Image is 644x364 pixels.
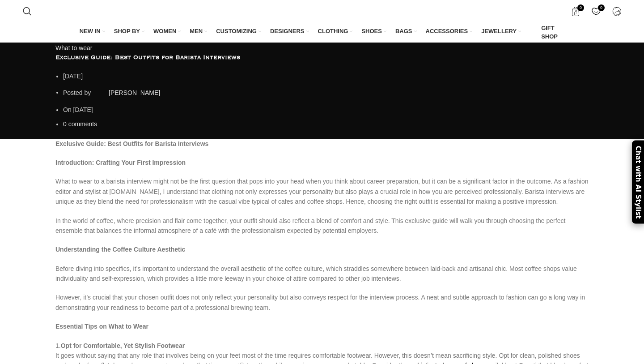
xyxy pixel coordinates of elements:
[63,73,83,80] time: [DATE]
[55,264,589,284] p: Before diving into specifics, it’s important to understand the overall aesthetic of the coffee cu...
[55,53,589,62] h1: Exclusive Guide: Best Outfits for Barista Interviews
[361,27,382,35] span: SHOES
[63,89,91,96] span: Posted by
[426,27,468,35] span: ACCESSORIES
[566,2,585,20] a: 0
[61,342,185,349] strong: Opt for Comfortable, Yet Stylish Footwear
[530,29,538,37] img: GiftBag
[55,140,208,147] strong: Exclusive Guide: Best Outfits for Barista Interviews
[18,2,36,20] a: Search
[270,27,305,35] span: DESIGNERS
[395,27,412,35] span: BAGS
[55,44,92,51] a: What to wear
[63,120,97,128] a: 0 comments
[114,22,144,41] a: SHOP BY
[587,2,605,20] a: 0
[68,120,97,128] span: comments
[541,24,564,40] span: GIFT SHOP
[426,22,473,41] a: ACCESSORIES
[318,27,348,35] span: CLOTHING
[481,22,521,41] a: JEWELLERY
[55,216,589,236] p: In the world of coffee, where precision and flair come together, your outfit should also reflect ...
[55,323,148,330] strong: Essential Tips on What to Wear
[18,22,626,43] div: Main navigation
[153,22,181,41] a: WOMEN
[577,4,584,11] span: 0
[109,89,160,96] a: [PERSON_NAME]
[80,27,101,35] span: NEW IN
[270,22,309,41] a: DESIGNERS
[153,27,176,35] span: WOMEN
[318,22,353,41] a: CLOTHING
[93,86,107,100] img: author-avatar
[55,292,589,313] p: However, it’s crucial that your chosen outfit does not only reflect your personality but also con...
[216,27,257,35] span: CUSTOMIZING
[80,22,105,41] a: NEW IN
[530,22,564,43] a: GIFT SHOP
[63,120,67,128] span: 0
[55,246,185,253] strong: Understanding the Coffee Culture Aesthetic
[361,22,386,41] a: SHOES
[395,22,417,41] a: BAGS
[63,105,589,115] li: On [DATE]
[598,4,605,11] span: 0
[481,27,517,35] span: JEWELLERY
[587,2,605,20] div: My Wishlist
[190,22,207,41] a: MEN
[55,159,186,166] strong: Introduction: Crafting Your First Impression
[114,27,140,35] span: SHOP BY
[216,22,261,41] a: CUSTOMIZING
[55,176,589,206] p: What to wear to a barista interview might not be the first question that pops into your head when...
[190,27,203,35] span: MEN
